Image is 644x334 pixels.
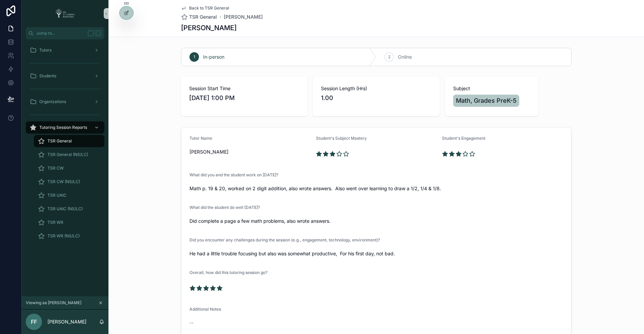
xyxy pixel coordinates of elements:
[388,54,390,60] span: 2
[453,85,530,92] span: Subject
[189,250,563,257] span: He had a little trouble focusing but also was somewhat productive, For his first day, not bad.
[39,125,87,130] span: Tutoring Session Reports
[189,5,229,11] span: Back to TSR General
[34,216,104,229] a: TSR WR
[189,136,212,141] span: Tutor Name
[47,138,72,144] span: TSR General
[189,319,194,326] span: --
[224,14,263,20] a: [PERSON_NAME]
[47,318,86,325] p: [PERSON_NAME]
[34,176,104,188] a: TSR CW (NS/LC)
[316,136,367,141] span: Student's Subject Mastery
[189,237,380,242] span: Did you encounter any challenges during the session (e.g., engagement, technology, environment)?
[34,230,104,242] a: TSR WR (NS/LC)
[181,14,217,20] a: TSR General
[22,39,108,251] div: scrollable content
[47,165,64,171] span: TSR CW
[321,85,431,92] span: Session Length (Hrs)
[321,93,431,103] span: 1.00
[181,23,237,33] h1: [PERSON_NAME]
[39,73,56,79] span: Students
[39,99,66,104] span: Organizations
[26,70,104,82] a: Students
[47,179,80,184] span: TSR CW (NS/LC)
[189,149,310,155] span: [PERSON_NAME]
[39,47,52,53] span: Tutors
[47,220,63,225] span: TSR WR
[189,205,260,210] span: What did the student do well [DATE]?
[189,270,267,275] span: Overall, how did this tutoring session go?
[47,152,88,157] span: TSR General (NS/LC)
[47,193,66,198] span: TSR UAIC
[189,85,299,92] span: Session Start Time
[203,54,224,60] span: In-person
[189,307,221,312] span: Additional Notes
[26,300,81,306] span: Viewing as [PERSON_NAME]
[47,206,83,212] span: TSR UAIC (NS/LC)
[189,172,278,177] span: What did you and the student work on [DATE]?
[34,162,104,174] a: TSR CW
[442,136,485,141] span: Student's Engagement
[34,189,104,201] a: TSR UAIC
[194,54,195,60] span: 1
[26,96,104,108] a: Organizations
[26,121,104,134] a: Tutoring Session Reports
[47,233,80,239] span: TSR WR (NS/LC)
[53,8,77,19] img: App logo
[36,31,85,36] span: Jump to...
[26,27,104,39] button: Jump to...K
[189,218,563,224] span: Did complete a page a few math problems, also wrote answers.
[398,54,412,60] span: Online
[34,135,104,147] a: TSR General
[31,318,37,326] span: FF
[34,149,104,161] a: TSR General (NS/LC)
[189,185,563,192] span: Math p. 19 & 20, worked on 2 digit addition, also wrote answers. Also went over learning to draw ...
[189,14,217,20] span: TSR General
[34,203,104,215] a: TSR UAIC (NS/LC)
[456,96,517,105] span: Math, Grades PreK-5
[96,31,101,36] span: K
[189,93,299,103] span: [DATE] 1:00 PM
[181,5,229,11] a: Back to TSR General
[26,44,104,56] a: Tutors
